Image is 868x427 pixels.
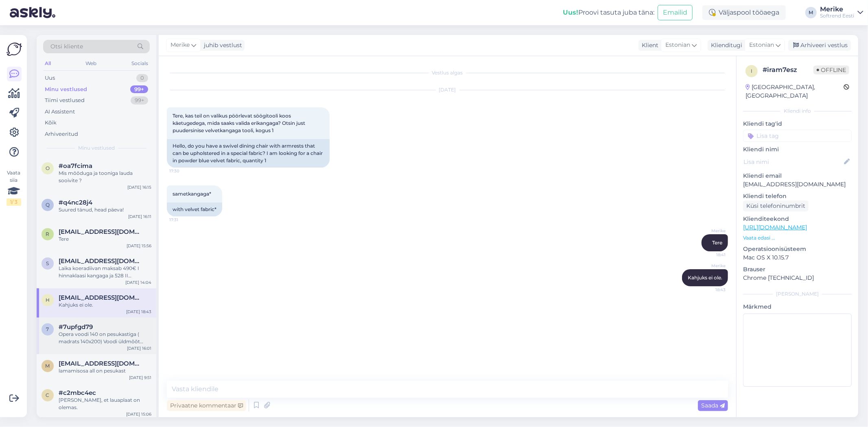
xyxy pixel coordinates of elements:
p: Märkmed [743,303,852,311]
div: [DATE] [167,86,728,94]
div: Uus [45,74,55,82]
input: Lisa tag [743,130,852,142]
div: Väljaspool tööaega [702,5,786,20]
p: Kliendi telefon [743,192,852,200]
button: Emailid [658,5,693,20]
span: 17:30 [169,168,200,174]
span: 18:41 [695,252,726,258]
span: Tere [712,240,722,246]
div: 0 [136,74,148,82]
div: [DATE] 16:11 [128,213,151,220]
span: Offline [813,65,849,74]
span: 18:43 [695,287,726,293]
span: Minu vestlused [78,144,115,152]
p: Operatsioonisüsteem [743,245,852,253]
div: [DATE] 14:04 [125,279,151,285]
div: Laika koeradiivan maksab 490€ I hinnaklaasi kangaga ja 528 II hinnaklassi kangaga [59,265,151,279]
div: Suured tänud, head päeva! [59,206,151,213]
span: srahumeel@gmail.com [59,257,143,265]
span: marina_sergejeva@hotmail.com [59,360,143,367]
div: 99+ [131,96,148,105]
div: All [43,58,52,69]
p: Kliendi tag'id [743,120,852,128]
span: o [46,165,50,171]
p: [EMAIL_ADDRESS][DOMAIN_NAME] [743,180,852,189]
span: #7upfgd79 [59,323,93,331]
span: reet@restor.ee [59,228,143,235]
div: Proovi tasuta juba täna: [563,8,654,17]
span: #c2mbc4ec [59,389,96,396]
div: [DATE] 18:43 [126,309,151,315]
span: Merike [695,263,726,269]
span: Estonian [749,41,774,50]
div: Klient [638,41,658,50]
span: s [46,260,49,266]
span: m [46,363,50,369]
div: [DATE] 15:56 [127,243,151,249]
a: MerikeSoftrend Eesti [820,6,863,19]
span: heleriinr@gmail.com [59,294,143,301]
div: Vaata siia [7,169,21,206]
div: Softrend Eesti [820,13,854,19]
span: Tere, kas teil on valikus pöörlevat söögitooli koos käetugedega, mida saaks valida erikangaga? Ot... [173,113,306,133]
span: h [46,297,50,303]
div: Arhiveeri vestlus [788,40,851,51]
p: Klienditeekond [743,215,852,223]
b: Uus! [563,9,578,16]
div: Küsi telefoninumbrit [743,200,809,211]
div: [PERSON_NAME], et lauaplaat on olemas. [59,396,151,411]
div: Mis mõõduga ja tooniga lauda sooivite ? [59,170,151,184]
p: Kliendi email [743,172,852,180]
span: r [46,231,50,237]
div: lamamisosa all on pesukast [59,367,151,375]
div: Kõik [45,119,57,127]
div: [PERSON_NAME] [743,290,852,298]
span: Estonian [665,41,690,50]
span: Otsi kliente [50,42,83,51]
span: 17:31 [169,217,200,223]
span: q [46,202,50,208]
input: Lisa nimi [743,157,842,166]
a: [URL][DOMAIN_NAME] [743,224,807,231]
span: Merike [171,41,190,50]
div: 1 / 3 [7,198,21,206]
div: [DATE] 16:15 [127,184,151,190]
p: Brauser [743,265,852,274]
div: Kahjuks ei ole. [59,301,151,309]
div: Tere [59,235,151,243]
div: Minu vestlused [45,85,87,94]
div: Opera voodi 140 on pesukastiga ( madrats 140x200) Voodi üldmõõt 150x200 [59,331,151,345]
div: Web [84,58,98,69]
div: Hello, do you have a swivel dining chair with armrests that can be upholstered in a special fabri... [167,139,330,168]
div: # iram7esz [763,65,813,75]
div: Socials [130,58,150,69]
div: AI Assistent [45,108,75,116]
span: c [46,392,50,398]
span: Merike [695,228,726,234]
span: 7 [46,326,49,332]
span: #oa7fcima [59,162,92,170]
div: juhib vestlust [201,41,242,50]
div: 99+ [130,85,148,94]
p: Vaata edasi ... [743,234,852,242]
span: sametkangaga* [173,191,211,197]
div: Kliendi info [743,107,852,115]
div: Tiimi vestlused [45,96,85,105]
span: i [751,68,752,74]
div: [GEOGRAPHIC_DATA], [GEOGRAPHIC_DATA] [746,83,844,100]
span: Saada [701,402,725,409]
div: Klienditugi [708,41,742,50]
div: with velvet fabric* [167,203,222,216]
span: Kahjuks ei ole. [688,274,722,281]
div: [DATE] 16:01 [127,345,151,351]
p: Mac OS X 10.15.7 [743,253,852,262]
p: Kliendi nimi [743,145,852,154]
span: #q4nc28j4 [59,199,92,206]
div: Merike [820,6,854,13]
div: Vestlus algas [167,69,728,76]
p: Chrome [TECHNICAL_ID] [743,274,852,282]
div: Arhiveeritud [45,130,78,138]
div: Privaatne kommentaar [167,400,246,411]
img: Askly Logo [7,41,22,57]
div: [DATE] 9:51 [129,375,151,381]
